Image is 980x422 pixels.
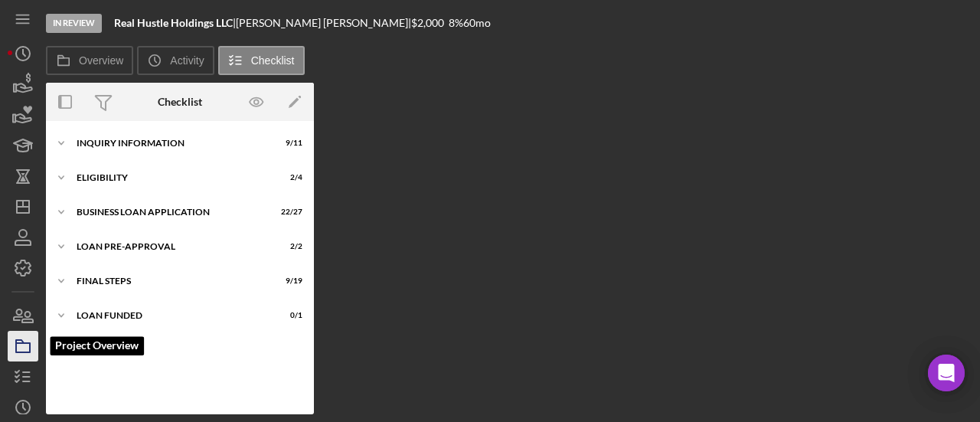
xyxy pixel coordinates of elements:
div: 2 / 2 [275,242,302,251]
div: Open Intercom Messenger [928,355,965,391]
button: Activity [137,46,214,75]
div: 60 mo [463,17,491,29]
label: Overview [79,54,123,67]
div: 2 / 4 [275,173,302,182]
div: ELIGIBILITY [77,173,264,182]
div: Checklist [158,96,202,108]
div: FINAL STEPS [77,276,264,286]
div: 0 / 1 [275,311,302,320]
b: Real Hustle Holdings LLC [114,16,233,29]
button: Overview [46,46,133,75]
div: LOAN PRE-APPROVAL [77,242,264,251]
div: [PERSON_NAME] [PERSON_NAME] | [236,17,411,29]
div: 9 / 19 [275,276,302,286]
div: 9 / 11 [275,139,302,148]
div: INQUIRY INFORMATION [77,139,264,148]
span: $2,000 [411,16,444,29]
label: Checklist [251,54,295,67]
div: 22 / 27 [275,208,302,217]
label: Activity [170,54,204,67]
div: LOAN FUNDED [77,311,264,320]
div: BUSINESS LOAN APPLICATION [77,208,264,217]
button: Checklist [218,46,305,75]
div: | [114,17,236,29]
div: In Review [46,14,102,33]
div: 8 % [449,17,463,29]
